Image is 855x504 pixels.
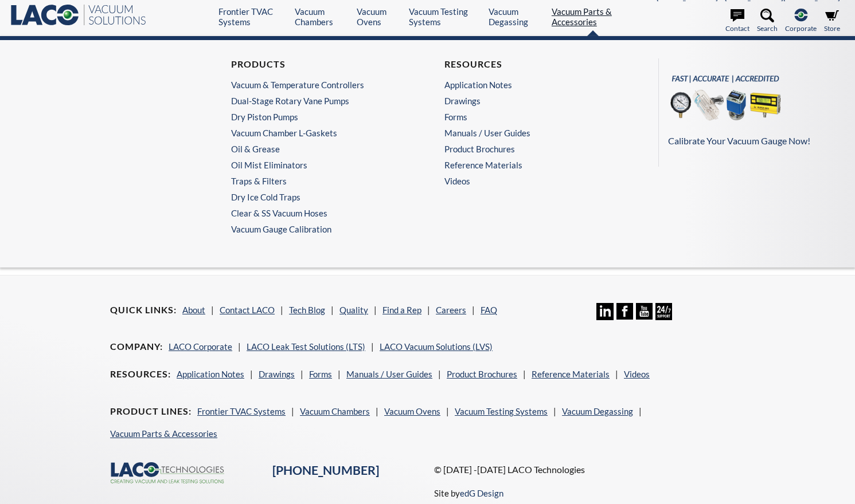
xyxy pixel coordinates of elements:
[624,369,650,379] a: Videos
[481,305,497,315] a: FAQ
[409,6,480,27] a: Vacuum Testing Systems
[455,406,548,416] a: Vacuum Testing Systems
[110,341,163,353] h4: Company
[444,112,618,122] a: Forms
[447,369,517,379] a: Product Brochures
[434,462,744,477] p: © [DATE] -[DATE] LACO Technologies
[110,405,192,418] h4: Product Lines
[110,304,177,316] h4: Quick Links
[231,128,405,138] a: Vacuum Chamber L-Gaskets
[444,80,618,90] a: Application Notes
[785,23,817,34] span: Corporate
[562,406,633,416] a: Vacuum Degassing
[444,58,618,70] h4: Resources
[436,305,466,315] a: Careers
[824,9,840,34] a: Store
[444,144,618,154] a: Product Brochures
[169,341,232,352] a: LACO Corporate
[272,463,379,478] a: [PHONE_NUMBER]
[655,312,672,322] a: 24/7 Support
[725,9,749,34] a: Contact
[532,369,610,379] a: Reference Materials
[231,112,405,122] a: Dry Piston Pumps
[380,341,493,352] a: LACO Vacuum Solutions (LVS)
[655,303,672,320] img: 24/7 Support Icon
[295,6,349,27] a: Vacuum Chambers
[444,176,624,186] a: Videos
[382,305,421,315] a: Find a Rep
[346,369,432,379] a: Manuals / User Guides
[220,305,275,315] a: Contact LACO
[231,80,405,90] a: Vacuum & Temperature Controllers
[460,488,503,498] a: edG Design
[182,305,205,315] a: About
[197,406,286,416] a: Frontier TVAC Systems
[110,428,217,439] a: Vacuum Parts & Accessories
[247,341,365,352] a: LACO Leak Test Solutions (LTS)
[231,176,405,186] a: Traps & Filters
[757,9,778,34] a: Search
[289,305,325,315] a: Tech Blog
[668,68,783,132] img: Menu_Pod_VacGauges.png
[357,6,400,27] a: Vacuum Ovens
[231,192,405,202] a: Dry Ice Cold Traps
[434,486,503,500] p: Site by
[384,406,440,416] a: Vacuum Ovens
[231,144,405,154] a: Oil & Grease
[668,133,838,148] p: Calibrate Your Vacuum Gauge Now!
[231,96,405,106] a: Dual-Stage Rotary Vane Pumps
[444,96,618,106] a: Drawings
[309,369,332,379] a: Forms
[339,305,368,315] a: Quality
[110,368,171,380] h4: Resources
[552,6,634,27] a: Vacuum Parts & Accessories
[177,369,244,379] a: Application Notes
[231,58,405,70] h4: Products
[231,208,405,218] a: Clear & SS Vacuum Hoses
[444,128,618,138] a: Manuals / User Guides
[668,68,838,148] a: Calibrate Your Vacuum Gauge Now!
[489,6,543,27] a: Vacuum Degassing
[259,369,295,379] a: Drawings
[231,224,411,234] a: Vacuum Gauge Calibration
[444,160,618,170] a: Reference Materials
[300,406,370,416] a: Vacuum Chambers
[231,160,405,170] a: Oil Mist Eliminators
[218,6,286,27] a: Frontier TVAC Systems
